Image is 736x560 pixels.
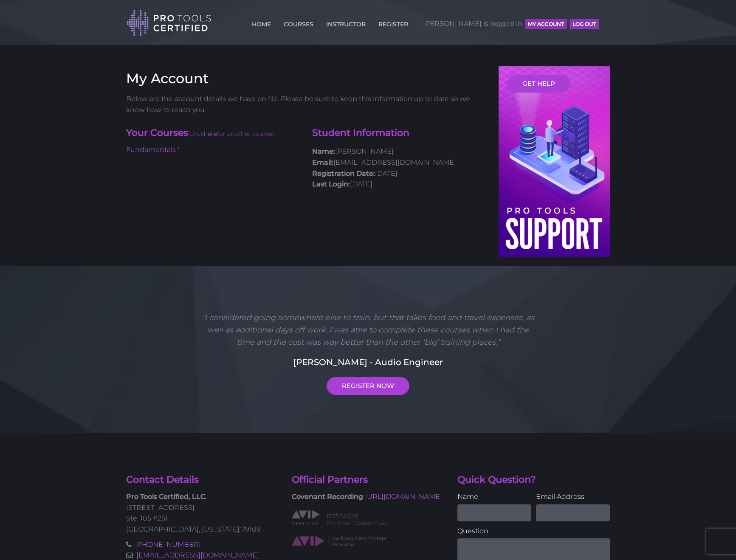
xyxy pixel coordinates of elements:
a: REGISTER [376,16,410,29]
h4: Your Courses [126,127,300,141]
a: HOME [250,16,273,29]
span: [PERSON_NAME] is logged in [423,11,599,37]
p: "I considered going somewhere else to train, but that takes food and travel expenses, as well as ... [199,312,538,348]
img: AVID Expert Instructor classification logo [292,509,387,527]
h4: Contact Details [126,473,279,487]
h4: Quick Question? [457,473,610,487]
a: INSTRUCTOR [324,16,368,29]
h5: [PERSON_NAME] - Audio Engineer [126,356,610,369]
a: here [204,130,217,138]
a: Fundamentals 1 [126,146,180,154]
a: [EMAIL_ADDRESS][DOMAIN_NAME] [136,551,259,559]
p: Below are the account details we have on file. Please be sure to keep this information up to date... [126,93,486,115]
button: Log Out [570,19,599,29]
strong: Last Login: [312,180,350,188]
button: MY ACCOUNT [525,19,567,29]
a: [PHONE_NUMBER] [135,540,201,549]
strong: Covenant Recording [292,492,363,501]
h4: Official Partners [292,473,445,487]
img: AVID Learning Partner classification logo [292,535,387,547]
strong: Pro Tools Certified, LLC. [126,492,207,501]
label: Name [457,491,531,502]
a: GET HELP [507,75,570,93]
a: COURSES [282,16,316,29]
span: (click for another course) [188,130,274,138]
strong: Name: [312,147,335,155]
label: Email Address [536,491,610,502]
img: Pro Tools Certified Logo [127,9,211,37]
a: REGISTER NOW [327,377,409,395]
h3: My Account [126,70,486,87]
p: [PERSON_NAME] [EMAIL_ADDRESS][DOMAIN_NAME] [DATE] [DATE] [312,146,486,189]
a: [URL][DOMAIN_NAME] [365,492,442,501]
strong: Registration Date: [312,169,375,177]
strong: Email: [312,158,333,166]
label: Question [457,526,610,537]
h4: Student Information [312,127,486,140]
p: [STREET_ADDRESS] Ste. 105 #251 [GEOGRAPHIC_DATA], [US_STATE] 79109 [126,491,279,535]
